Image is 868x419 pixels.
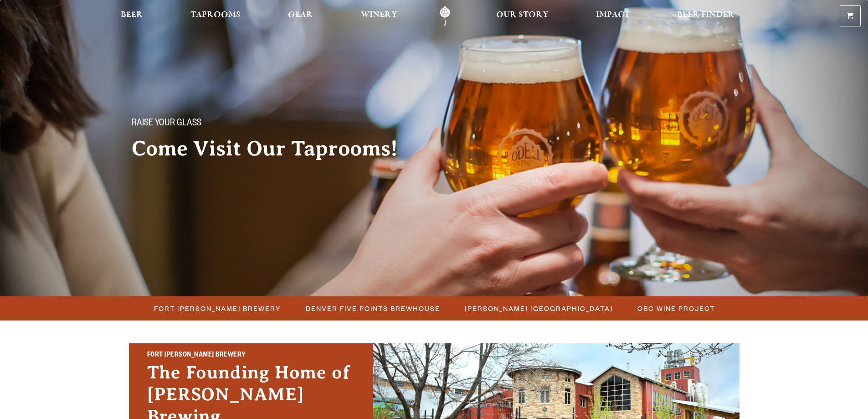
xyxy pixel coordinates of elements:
[300,302,445,315] a: Denver Five Points Brewhouse
[132,118,201,130] span: Raise your glass
[147,350,355,362] h2: Fort [PERSON_NAME] Brewery
[632,302,719,315] a: OBC Wine Project
[115,6,149,26] a: Beer
[149,302,286,315] a: Fort [PERSON_NAME] Brewery
[677,11,734,19] span: Beer Finder
[428,6,462,26] a: Odell Home
[361,11,397,19] span: Winery
[637,302,715,315] span: OBC Wine Project
[459,302,617,315] a: [PERSON_NAME] [GEOGRAPHIC_DATA]
[490,6,555,26] a: Our Story
[132,137,416,160] h2: Come Visit Our Taprooms!
[496,11,549,19] span: Our Story
[596,11,630,19] span: Impact
[185,6,247,26] a: Taprooms
[282,6,319,26] a: Gear
[306,302,440,315] span: Denver Five Points Brewhouse
[590,6,636,26] a: Impact
[288,11,313,19] span: Gear
[121,11,143,19] span: Beer
[154,302,281,315] span: Fort [PERSON_NAME] Brewery
[465,302,613,315] span: [PERSON_NAME] [GEOGRAPHIC_DATA]
[190,11,241,19] span: Taprooms
[671,6,740,26] a: Beer Finder
[355,6,403,26] a: Winery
